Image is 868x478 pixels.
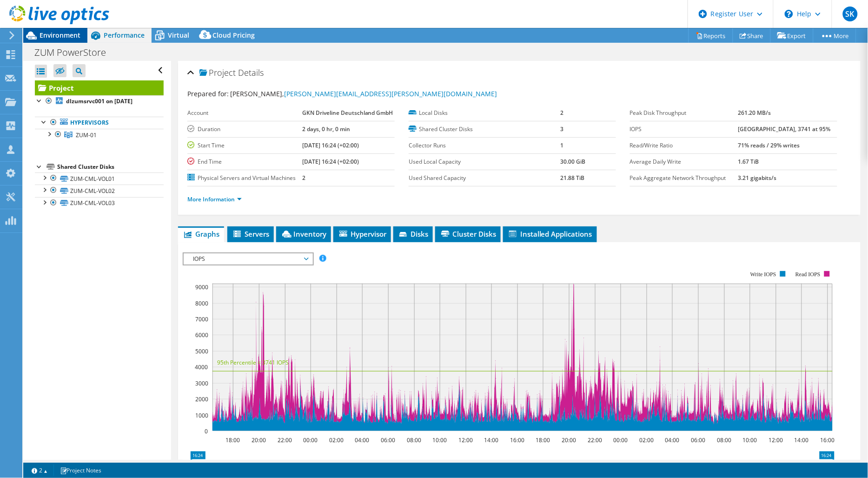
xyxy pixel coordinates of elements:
[238,67,264,78] span: Details
[212,31,255,40] span: Cloud Pricing
[53,465,108,476] a: Project Notes
[195,412,208,419] text: 1000
[35,117,164,129] a: Hypervisors
[225,436,240,444] text: 18:00
[278,436,292,444] text: 22:00
[35,173,164,185] a: ZUM-CML-VOL01
[738,125,831,133] b: [GEOGRAPHIC_DATA], 3741 at 95%
[409,157,561,166] label: Used Local Capacity
[199,68,236,78] span: Project
[409,108,561,118] label: Local Disks
[25,465,54,476] a: 2
[57,161,164,173] div: Shared Cluster Disks
[40,31,80,40] span: Environment
[794,436,808,444] text: 14:00
[76,131,97,139] span: ZUM-01
[195,347,208,355] text: 5000
[613,436,628,444] text: 00:00
[195,379,208,387] text: 3000
[205,427,208,435] text: 0
[195,363,208,371] text: 4000
[691,436,705,444] text: 06:00
[630,173,738,183] label: Peak Aggregate Network Throughput
[35,129,164,141] a: ZUM-01
[561,174,585,182] b: 21.88 TiB
[281,229,326,239] span: Inventory
[338,229,386,239] span: Hypervisor
[230,89,497,98] span: [PERSON_NAME],
[561,141,564,149] b: 1
[217,358,289,366] text: 95th Percentile = 3741 IOPS
[188,253,308,265] span: IOPS
[738,174,777,182] b: 3.21 gigabits/s
[510,436,524,444] text: 16:00
[187,125,302,134] label: Duration
[561,109,564,117] b: 2
[795,271,821,278] text: Read IOPS
[409,141,561,150] label: Collector Runs
[738,109,771,117] b: 261.20 MB/s
[302,158,359,166] b: [DATE] 16:24 (+02:00)
[432,436,447,444] text: 10:00
[195,299,208,307] text: 8000
[742,436,757,444] text: 10:00
[665,436,679,444] text: 04:00
[302,141,359,149] b: [DATE] 16:24 (+02:00)
[302,174,305,182] b: 2
[738,141,800,149] b: 71% reads / 29% writes
[440,229,496,239] span: Cluster Disks
[733,28,771,43] a: Share
[458,436,473,444] text: 12:00
[508,229,592,239] span: Installed Applications
[769,436,783,444] text: 12:00
[303,436,318,444] text: 00:00
[30,47,120,58] h1: ZUM PowerStore
[407,436,421,444] text: 08:00
[398,229,428,239] span: Disks
[195,283,208,291] text: 9000
[195,331,208,339] text: 6000
[562,436,576,444] text: 20:00
[168,31,189,40] span: Virtual
[785,10,793,18] svg: \n
[35,95,164,107] a: dlzumsrvc001 on [DATE]
[630,141,738,150] label: Read/Write Ratio
[232,229,269,239] span: Servers
[750,271,776,278] text: Write IOPS
[381,436,395,444] text: 06:00
[738,158,759,166] b: 1.67 TiB
[355,436,369,444] text: 04:00
[35,197,164,209] a: ZUM-CML-VOL03
[717,436,731,444] text: 08:00
[187,157,302,166] label: End Time
[35,80,164,95] a: Project
[639,436,654,444] text: 02:00
[843,7,858,21] span: SK
[195,315,208,323] text: 7000
[561,125,564,133] b: 3
[104,31,145,40] span: Performance
[302,125,350,133] b: 2 days, 0 hr, 0 min
[484,436,498,444] text: 14:00
[187,108,302,118] label: Account
[561,158,586,166] b: 30.00 GiB
[630,125,738,134] label: IOPS
[820,436,835,444] text: 16:00
[35,185,164,197] a: ZUM-CML-VOL02
[66,97,133,105] b: dlzumsrvc001 on [DATE]
[630,157,738,166] label: Average Daily Write
[409,173,561,183] label: Used Shared Capacity
[187,89,229,98] label: Prepared for:
[183,229,219,239] span: Graphs
[813,28,856,43] a: More
[187,141,302,150] label: Start Time
[409,125,561,134] label: Shared Cluster Disks
[630,108,738,118] label: Peak Disk Throughput
[689,28,733,43] a: Reports
[302,109,393,117] b: GKN Driveline Deutschland GmbH
[195,395,208,403] text: 2000
[770,28,814,43] a: Export
[536,436,550,444] text: 18:00
[187,195,242,203] a: More Information
[284,89,497,98] a: [PERSON_NAME][EMAIL_ADDRESS][PERSON_NAME][DOMAIN_NAME]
